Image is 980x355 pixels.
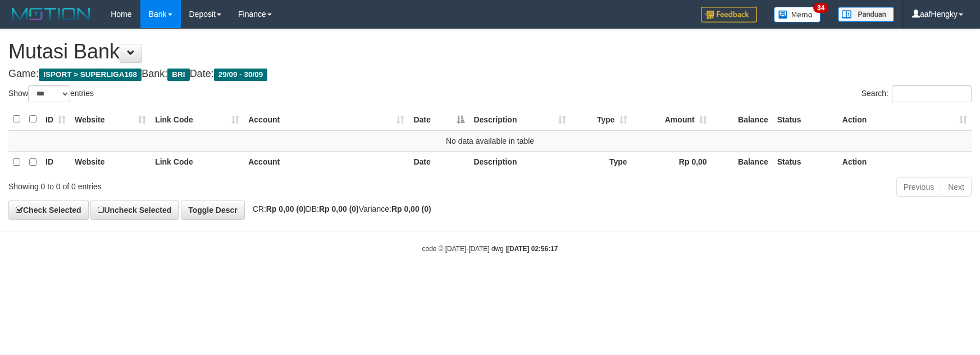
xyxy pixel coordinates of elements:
[632,151,712,173] th: Rp 0,00
[39,69,142,81] span: ISPORT > SUPERLIGA168
[41,108,70,130] th: ID: activate to sort column ascending
[838,7,894,22] img: panduan.png
[813,3,828,13] span: 34
[167,69,189,81] span: BRI
[409,151,469,173] th: Date
[409,108,469,130] th: Date: activate to sort column descending
[701,7,757,22] img: Feedback.jpg
[896,177,941,197] a: Previous
[266,204,306,213] strong: Rp 0,00 (0)
[8,6,94,22] img: MOTION_logo.png
[774,7,821,22] img: Button%20Memo.svg
[151,108,244,130] th: Link Code: activate to sort column ascending
[838,108,972,130] th: Action: activate to sort column ascending
[8,201,89,220] a: Check Selected
[181,201,245,220] a: Toggle Descr
[469,108,570,130] th: Description: activate to sort column ascending
[8,69,972,80] h4: Game: Bank: Date:
[507,245,558,253] strong: [DATE] 02:56:17
[8,85,94,102] label: Show entries
[391,204,431,213] strong: Rp 0,00 (0)
[319,204,359,213] strong: Rp 0,00 (0)
[244,108,409,130] th: Account: activate to sort column ascending
[244,151,409,173] th: Account
[941,177,972,197] a: Next
[838,151,972,173] th: Action
[469,151,570,173] th: Description
[773,151,838,173] th: Status
[8,40,972,63] h1: Mutasi Bank
[571,151,632,173] th: Type
[70,151,151,173] th: Website
[632,108,712,130] th: Amount: activate to sort column ascending
[70,108,151,130] th: Website: activate to sort column ascending
[8,176,400,192] div: Showing 0 to 0 of 0 entries
[712,108,773,130] th: Balance
[862,85,972,102] label: Search:
[8,130,972,152] td: No data available in table
[571,108,632,130] th: Type: activate to sort column ascending
[892,85,972,102] input: Search:
[214,69,268,81] span: 29/09 - 30/09
[41,151,70,173] th: ID
[773,108,838,130] th: Status
[28,85,70,102] select: Showentries
[422,245,558,253] small: code © [DATE]-[DATE] dwg |
[247,204,431,213] span: CR: DB: Variance:
[712,151,773,173] th: Balance
[90,201,179,220] a: Uncheck Selected
[151,151,244,173] th: Link Code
